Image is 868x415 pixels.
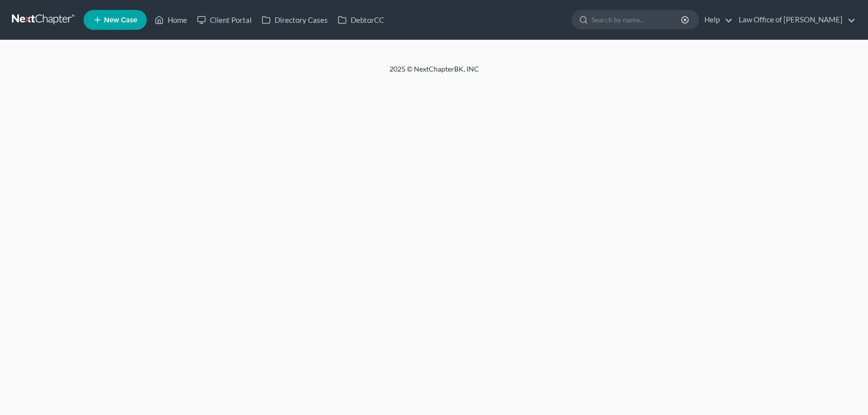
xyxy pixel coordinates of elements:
[591,10,682,29] input: Search by name...
[192,11,257,29] a: Client Portal
[150,11,192,29] a: Home
[151,64,718,82] div: 2025 © NextChapterBK, INC
[104,16,137,24] span: New Case
[699,11,733,29] a: Help
[333,11,389,29] a: DebtorCC
[734,11,856,29] a: Law Office of [PERSON_NAME]
[257,11,333,29] a: Directory Cases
